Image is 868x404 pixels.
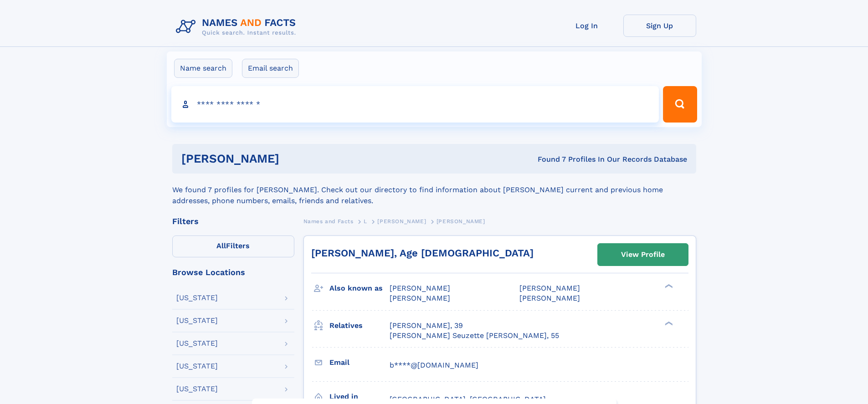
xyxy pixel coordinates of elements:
[390,331,559,341] a: [PERSON_NAME] Seuzette [PERSON_NAME], 55
[216,241,226,250] span: All
[437,218,485,225] span: [PERSON_NAME]
[172,268,294,276] div: Browse Locations
[390,321,463,331] a: [PERSON_NAME], 39
[390,294,450,302] span: [PERSON_NAME]
[176,363,218,370] div: [US_STATE]
[329,318,390,333] h3: Relatives
[621,244,665,265] div: View Profile
[174,59,232,78] label: Name search
[519,294,580,302] span: [PERSON_NAME]
[550,15,623,37] a: Log In
[176,294,218,302] div: [US_STATE]
[329,355,390,370] h3: Email
[390,284,450,292] span: [PERSON_NAME]
[329,281,390,296] h3: Also known as
[176,340,218,347] div: [US_STATE]
[176,317,218,324] div: [US_STATE]
[176,385,218,393] div: [US_STATE]
[172,217,294,225] div: Filters
[408,154,687,164] div: Found 7 Profiles In Our Records Database
[663,320,673,326] div: ❯
[172,235,294,257] label: Filters
[364,215,367,227] a: L
[663,86,697,123] button: Search Button
[242,59,299,78] label: Email search
[598,244,688,266] a: View Profile
[377,215,426,227] a: [PERSON_NAME]
[519,284,580,292] span: [PERSON_NAME]
[377,218,426,225] span: [PERSON_NAME]
[663,283,673,289] div: ❯
[311,247,534,259] a: [PERSON_NAME], Age [DEMOGRAPHIC_DATA]
[172,15,303,39] img: Logo Names and Facts
[623,15,696,37] a: Sign Up
[171,86,659,123] input: search input
[390,395,546,404] span: [GEOGRAPHIC_DATA], [GEOGRAPHIC_DATA]
[181,153,409,164] h1: [PERSON_NAME]
[172,174,696,206] div: We found 7 profiles for [PERSON_NAME]. Check out our directory to find information about [PERSON_...
[364,218,367,225] span: L
[303,215,354,227] a: Names and Facts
